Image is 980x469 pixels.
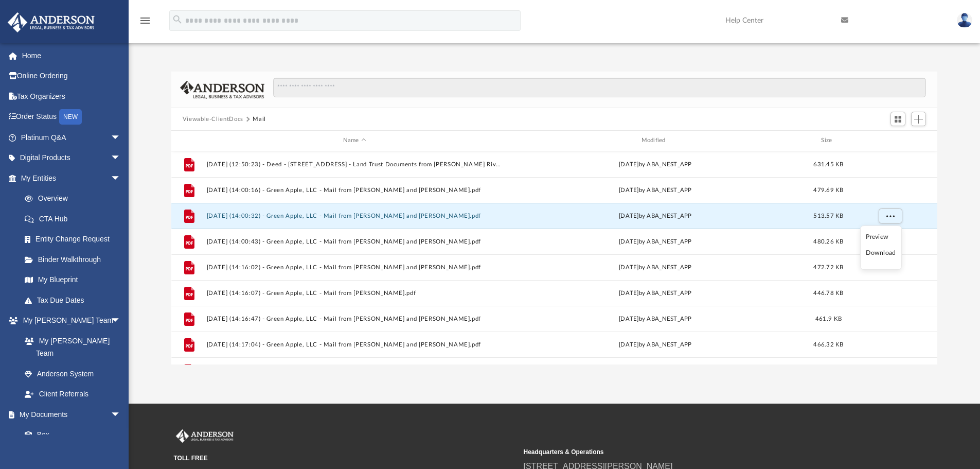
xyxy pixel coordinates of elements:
[139,20,151,27] a: menu
[507,160,804,169] div: [DATE] by ABA_NEST_APP
[59,109,82,125] div: NEW
[14,249,136,270] a: Binder Walkthrough
[273,78,926,97] input: Search files and folders
[7,45,136,66] a: Home
[111,310,131,332] span: arrow_drop_down
[174,454,516,463] small: TOLL FREE
[507,288,804,298] div: [DATE] by ABA_NEST_APP
[14,290,136,310] a: Tax Due Dates
[7,404,131,425] a: My Documentsarrow_drop_down
[507,136,803,145] div: Modified
[7,127,136,148] a: Platinum Q&Aarrow_drop_down
[5,12,98,32] img: Anderson Advisors Platinum Portal
[911,112,926,126] button: Add
[524,447,866,457] small: Headquarters & Operations
[206,316,503,322] button: [DATE] (14:16:47) - Green Apple, LLC - Mail from [PERSON_NAME] and [PERSON_NAME].pdf
[14,384,131,405] a: Client Referrals
[206,290,503,297] button: [DATE] (14:16:07) - Green Apple, LLC - Mail from [PERSON_NAME].pdf
[206,213,503,219] button: [DATE] (14:00:32) - Green Apple, LLC - Mail from [PERSON_NAME] and [PERSON_NAME].pdf
[111,127,131,148] span: arrow_drop_down
[206,238,503,245] button: [DATE] (14:00:43) - Green Apple, LLC - Mail from [PERSON_NAME] and [PERSON_NAME].pdf
[860,225,902,270] ul: More options
[813,161,843,167] span: 631.45 KB
[206,341,503,348] button: [DATE] (14:17:04) - Green Apple, LLC - Mail from [PERSON_NAME] and [PERSON_NAME].pdf
[813,213,843,218] span: 513.57 KB
[808,136,849,145] div: Size
[813,341,843,347] span: 466.32 KB
[206,136,502,145] div: Name
[866,248,896,258] li: Download
[815,316,842,321] span: 461.9 KB
[7,86,136,107] a: Tax Organizers
[813,238,843,244] span: 480.26 KB
[174,429,236,443] img: Anderson Advisors Platinum Portal
[14,425,126,445] a: Box
[176,136,202,145] div: id
[507,211,804,220] div: [DATE] by ABA_NEST_APP
[139,14,151,27] i: menu
[206,187,503,194] button: [DATE] (14:00:16) - Green Apple, LLC - Mail from [PERSON_NAME] and [PERSON_NAME].pdf
[7,148,136,168] a: Digital Productsarrow_drop_down
[890,112,906,126] button: Switch to Grid View
[206,161,503,168] button: [DATE] (12:50:23) - Deed - [STREET_ADDRESS] - Land Trust Documents from [PERSON_NAME] Riverside C...
[507,263,804,272] div: [DATE] by ABA_NEST_APP
[7,66,136,86] a: Online Ordering
[7,310,131,331] a: My [PERSON_NAME] Teamarrow_drop_down
[171,151,938,364] div: grid
[507,314,804,323] div: [DATE] by ABA_NEST_APP
[14,209,136,229] a: CTA Hub
[853,136,925,145] div: id
[253,115,266,124] button: Mail
[183,115,243,124] button: Viewable-ClientDocs
[14,331,126,363] a: My [PERSON_NAME] Team
[878,208,902,223] button: More options
[957,13,972,28] img: User Pic
[813,264,843,270] span: 472.72 KB
[14,188,136,209] a: Overview
[111,168,131,189] span: arrow_drop_down
[507,185,804,195] div: [DATE] by ABA_NEST_APP
[111,404,131,425] span: arrow_drop_down
[507,237,804,246] div: [DATE] by ABA_NEST_APP
[206,264,503,271] button: [DATE] (14:16:02) - Green Apple, LLC - Mail from [PERSON_NAME] and [PERSON_NAME].pdf
[172,14,183,25] i: search
[14,229,136,250] a: Entity Change Request
[813,290,843,296] span: 446.78 KB
[7,168,136,188] a: My Entitiesarrow_drop_down
[7,107,136,128] a: Order StatusNEW
[507,340,804,349] div: [DATE] by ABA_NEST_APP
[866,232,896,242] li: Preview
[14,363,131,384] a: Anderson System
[813,187,843,193] span: 479.69 KB
[14,270,131,290] a: My Blueprint
[111,148,131,169] span: arrow_drop_down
